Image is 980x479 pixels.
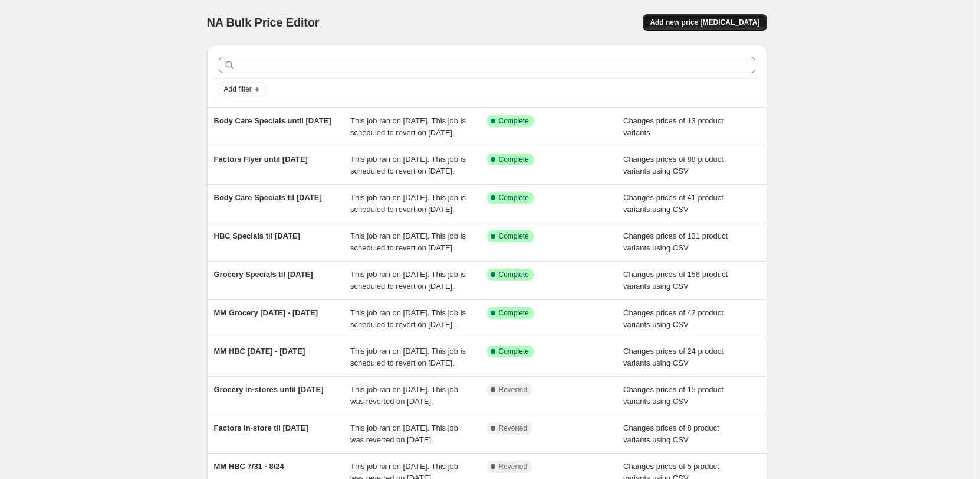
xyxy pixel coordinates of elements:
[224,84,252,94] span: Add filter
[623,116,724,137] span: Changes prices of 13 product variants
[623,232,728,252] span: Changes prices of 131 product variants using CSV
[499,193,529,203] span: Complete
[499,232,529,241] span: Complete
[219,82,266,96] button: Add filter
[499,308,529,318] span: Complete
[214,116,331,125] span: Body Care Specials until [DATE]
[350,385,458,406] span: This job ran on [DATE]. This job was reverted on [DATE].
[350,308,466,329] span: This job ran on [DATE]. This job is scheduled to revert on [DATE].
[499,116,529,126] span: Complete
[214,347,305,356] span: MM HBC [DATE] - [DATE]
[214,308,318,317] span: MM Grocery [DATE] - [DATE]
[214,270,313,279] span: Grocery Specials til [DATE]
[499,270,529,279] span: Complete
[499,385,528,395] span: Reverted
[623,308,724,329] span: Changes prices of 42 product variants using CSV
[499,347,529,356] span: Complete
[350,270,466,291] span: This job ran on [DATE]. This job is scheduled to revert on [DATE].
[214,193,322,202] span: Body Care Specials til [DATE]
[623,155,724,175] span: Changes prices of 88 product variants using CSV
[623,270,728,291] span: Changes prices of 156 product variants using CSV
[623,193,724,214] span: Changes prices of 41 product variants using CSV
[650,18,759,27] span: Add new price [MEDICAL_DATA]
[623,347,724,367] span: Changes prices of 24 product variants using CSV
[214,155,308,164] span: Factors Flyer until [DATE]
[350,232,466,252] span: This job ran on [DATE]. This job is scheduled to revert on [DATE].
[350,116,466,137] span: This job ran on [DATE]. This job is scheduled to revert on [DATE].
[350,155,466,175] span: This job ran on [DATE]. This job is scheduled to revert on [DATE].
[499,462,528,471] span: Reverted
[350,347,466,367] span: This job ran on [DATE]. This job is scheduled to revert on [DATE].
[499,155,529,164] span: Complete
[350,423,458,444] span: This job ran on [DATE]. This job was reverted on [DATE].
[499,423,528,433] span: Reverted
[623,385,724,406] span: Changes prices of 15 product variants using CSV
[643,14,767,31] button: Add new price [MEDICAL_DATA]
[623,423,719,444] span: Changes prices of 8 product variants using CSV
[214,232,300,240] span: HBC Specials til [DATE]
[214,423,308,432] span: Factors In-store til [DATE]
[350,193,466,214] span: This job ran on [DATE]. This job is scheduled to revert on [DATE].
[214,462,284,471] span: MM HBC 7/31 - 8/24
[214,385,324,394] span: Grocery in-stores until [DATE]
[207,16,320,29] span: NA Bulk Price Editor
